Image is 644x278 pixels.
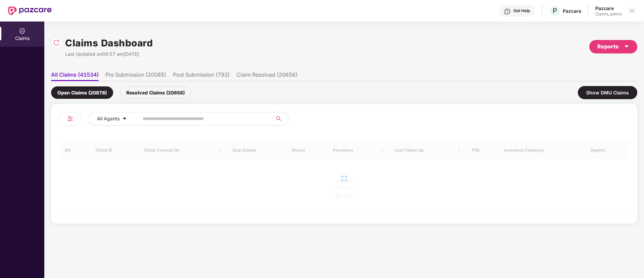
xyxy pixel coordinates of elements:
[629,8,635,13] img: svg+xml;base64,PHN2ZyBpZD0iRHJvcGRvd24tMzJ4MzIiIHhtbG5zPSJodHRwOi8vd3d3LnczLm9yZy8yMDAwL3N2ZyIgd2...
[8,6,52,15] img: New Pazcare Logo
[53,39,60,46] img: svg+xml;base64,PHN2ZyBpZD0iUmVsb2FkLTMyeDMyIiB4bWxucz0iaHR0cDovL3d3dy53My5vcmcvMjAwMC9zdmciIHdpZH...
[97,115,120,122] span: All Agents
[513,8,530,13] div: Get Help
[51,71,99,81] li: All Claims (41534)
[65,36,153,50] h1: Claims Dashboard
[66,115,74,123] img: svg+xml;base64,PHN2ZyB4bWxucz0iaHR0cDovL3d3dy53My5vcmcvMjAwMC9zdmciIHdpZHRoPSIyNCIgaGVpZ2h0PSIyNC...
[272,116,285,121] span: search
[624,44,629,49] span: caret-down
[597,42,629,51] div: Reports
[65,50,153,58] div: Last Updated on 09:57 am[DATE]
[120,86,191,99] div: Resolved Claims (20656)
[173,71,230,81] li: Post Submission (793)
[51,86,113,99] div: Open Claims (20878)
[553,7,557,15] span: P
[595,11,622,17] div: Claims_admin
[272,112,289,125] button: search
[563,8,581,14] div: Pazcare
[595,5,622,11] div: Pazcare
[88,112,141,125] button: All Agentscaret-down
[236,71,297,81] li: Claim Resolved (20656)
[122,116,127,122] span: caret-down
[19,28,26,34] img: svg+xml;base64,PHN2ZyBpZD0iQ2xhaW0iIHhtbG5zPSJodHRwOi8vd3d3LnczLm9yZy8yMDAwL3N2ZyIgd2lkdGg9IjIwIi...
[504,8,511,15] img: svg+xml;base64,PHN2ZyBpZD0iSGVscC0zMngzMiIgeG1sbnM9Imh0dHA6Ly93d3cudzMub3JnLzIwMDAvc3ZnIiB3aWR0aD...
[105,71,166,81] li: Pre Submission (20085)
[578,86,637,99] div: Show DMU Claims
